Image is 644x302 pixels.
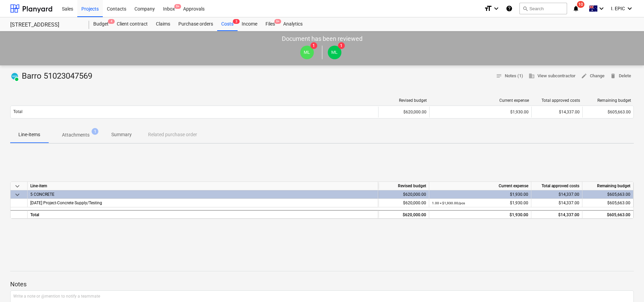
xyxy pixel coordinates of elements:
[238,17,261,31] a: Income
[432,211,528,219] div: $1,930.00
[526,71,578,81] button: View subcontractor
[531,107,582,117] div: $14,337.00
[534,98,580,103] div: Total approved costs
[152,17,174,31] a: Claims
[581,72,605,80] span: Change
[582,190,633,199] div: $605,663.00
[559,201,579,205] span: $14,337.00
[496,73,502,79] span: notes
[11,73,18,80] img: xero.svg
[310,42,317,49] span: 1
[378,107,429,117] div: $620,000.00
[30,190,375,198] div: 5 CONCRETE
[432,201,465,205] small: 1.00 × $1,930.00 / pcs
[432,190,528,199] div: $1,930.00
[610,73,616,79] span: delete
[233,19,240,24] span: 3
[432,199,528,207] div: $1,930.00
[30,201,102,205] span: 3-05-01 Project-Concrete Supply/Testing
[531,182,582,190] div: Total approved costs
[13,109,22,115] p: Total
[578,71,607,81] button: Change
[92,128,98,135] span: 1
[597,4,606,13] i: keyboard_arrow_down
[522,6,528,11] span: search
[607,201,630,205] span: $605,663.00
[217,17,238,31] div: Costs
[174,4,181,9] span: 9+
[328,46,341,59] div: Matt Lebon
[338,42,345,49] span: 1
[519,3,567,14] button: Search
[10,280,634,288] p: Notes
[610,72,631,80] span: Delete
[300,46,314,59] div: Matt Lebon
[279,17,307,31] a: Analytics
[492,4,500,13] i: keyboard_arrow_down
[611,6,625,11] span: I. EPIC
[378,210,429,219] div: $620,000.00
[432,98,529,103] div: Current expense
[432,110,529,114] div: $1,930.00
[282,35,363,43] p: Document has been reviewed
[174,17,217,31] a: Purchase orders
[89,17,113,31] div: Budget
[10,71,19,82] div: Invoice has been synced with Xero and its status is currently PAID
[217,17,238,31] a: Costs3
[429,182,531,190] div: Current expense
[381,98,427,103] div: Revised budget
[378,199,429,207] div: $620,000.00
[10,21,81,29] div: [STREET_ADDRESS]
[581,73,587,79] span: edit
[108,19,115,24] span: 4
[531,190,582,199] div: $14,337.00
[18,131,40,138] p: Line-items
[304,50,310,55] span: ML
[28,210,378,219] div: Total
[331,50,338,55] span: ML
[10,71,95,82] div: Barro 51023047569
[607,71,634,81] button: Delete
[608,110,631,114] span: $605,663.00
[62,131,90,139] p: Attachments
[28,182,378,190] div: Line-item
[378,182,429,190] div: Revised budget
[529,72,576,80] span: View subcontractor
[585,98,631,103] div: Remaining budget
[496,72,523,80] span: Notes (1)
[529,73,535,79] span: business
[484,4,492,13] i: format_size
[111,131,132,138] p: Summary
[582,210,633,219] div: $605,663.00
[577,1,584,8] span: 10
[573,4,579,13] i: notifications
[113,17,152,31] a: Client contract
[261,17,279,31] div: Files
[582,182,633,190] div: Remaining budget
[13,182,21,190] span: keyboard_arrow_down
[274,19,281,24] span: 9+
[626,4,634,13] i: keyboard_arrow_down
[261,17,279,31] a: Files9+
[378,190,429,199] div: $620,000.00
[89,17,113,31] a: Budget4
[13,191,21,199] span: keyboard_arrow_down
[493,71,526,81] button: Notes (1)
[506,4,513,13] i: Knowledge base
[610,269,644,302] iframe: Chat Widget
[531,210,582,219] div: $14,337.00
